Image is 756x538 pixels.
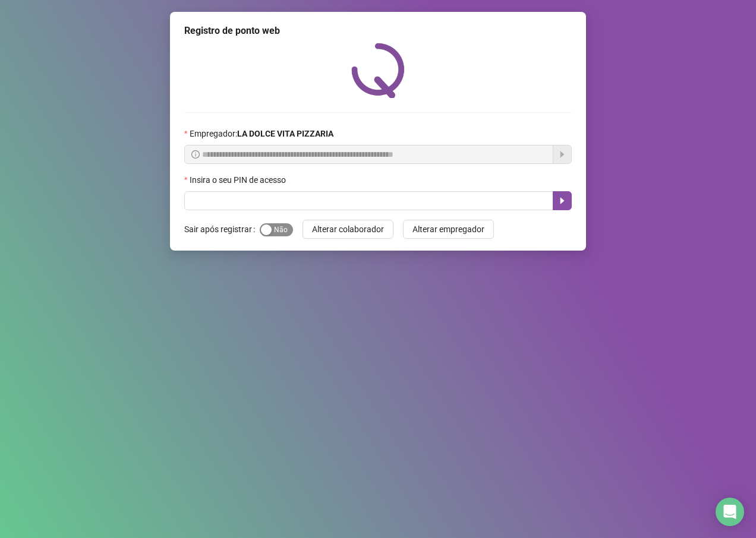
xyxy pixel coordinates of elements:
[716,498,744,526] div: Open Intercom Messenger
[190,127,333,140] span: Empregador :
[403,220,494,239] button: Alterar empregador
[237,129,333,138] strong: LA DOLCE VITA PIZZARIA
[351,43,405,98] img: QRPoint
[184,220,260,239] label: Sair após registrar
[557,196,567,205] span: caret-right
[191,150,200,159] span: info-circle
[303,220,393,239] button: Alterar colaborador
[184,24,572,38] div: Registro de ponto web
[312,223,384,236] span: Alterar colaborador
[412,223,484,236] span: Alterar empregador
[184,173,294,186] label: Insira o seu PIN de acesso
